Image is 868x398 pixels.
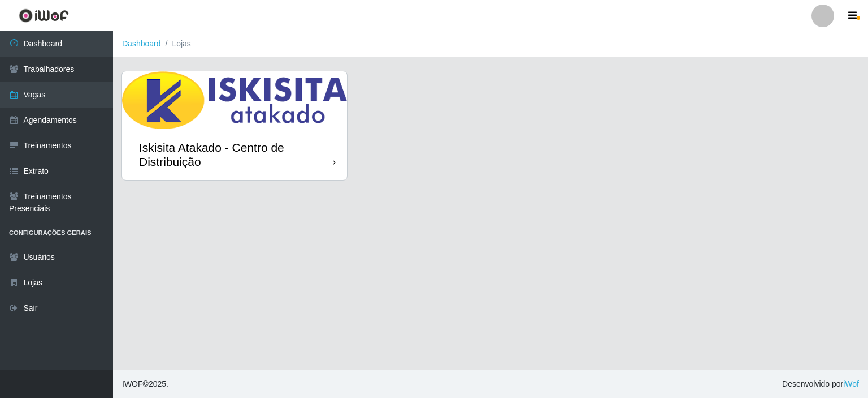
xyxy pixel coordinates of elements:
[139,140,333,169] div: Iskisita Atakado - Centro de Distribuição
[122,378,168,390] span: © 2025 .
[782,378,859,390] span: Desenvolvido por
[122,379,143,388] span: IWOF
[113,31,868,57] nav: breadcrumb
[19,8,69,23] img: CoreUI Logo
[122,71,347,180] a: Iskisita Atakado - Centro de Distribuição
[843,379,859,388] a: iWof
[122,39,161,48] a: Dashboard
[161,38,191,50] li: Lojas
[122,71,347,129] img: cardImg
